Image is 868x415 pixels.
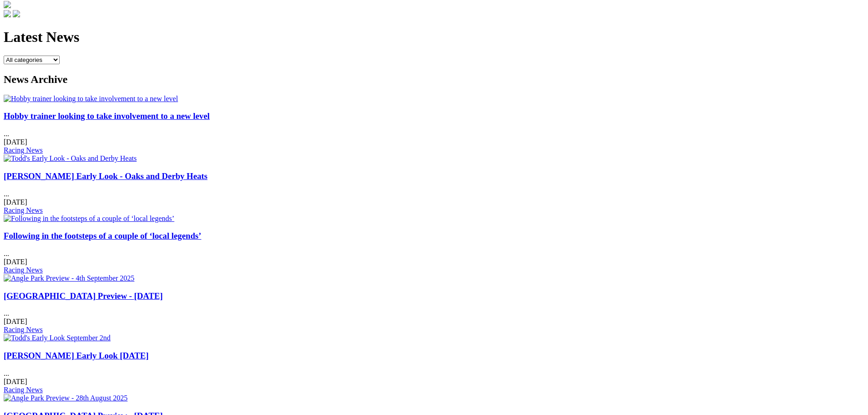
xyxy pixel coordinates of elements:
div: ... [4,171,864,215]
div: ... [4,291,864,334]
a: Racing News [4,386,43,394]
span: [DATE] [4,318,27,325]
span: [DATE] [4,378,27,385]
span: [DATE] [4,138,27,146]
a: Racing News [4,266,43,274]
a: Hobby trainer looking to take involvement to a new level [4,111,210,121]
a: Racing News [4,146,43,154]
h2: News Archive [4,73,864,86]
img: Todd's Early Look - Oaks and Derby Heats [4,154,137,163]
span: [DATE] [4,258,27,266]
img: Angle Park Preview - 28th August 2025 [4,394,128,402]
a: Racing News [4,206,43,214]
a: [GEOGRAPHIC_DATA] Preview - [DATE] [4,291,163,301]
img: Following in the footsteps of a couple of ‘local legends’ [4,215,175,223]
a: [PERSON_NAME] Early Look - Oaks and Derby Heats [4,171,207,181]
a: Following in the footsteps of a couple of ‘local legends’ [4,231,201,241]
img: Hobby trainer looking to take involvement to a new level [4,95,178,103]
span: [DATE] [4,198,27,206]
div: ... [4,351,864,394]
img: Todd's Early Look September 2nd [4,334,111,342]
img: facebook.svg [4,10,11,17]
a: [PERSON_NAME] Early Look [DATE] [4,351,149,360]
img: logo-grsa-white.png [4,1,11,8]
div: ... [4,111,864,154]
div: ... [4,231,864,274]
a: Racing News [4,326,43,333]
img: twitter.svg [13,10,20,17]
h1: Latest News [4,29,864,46]
img: Angle Park Preview - 4th September 2025 [4,274,134,282]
